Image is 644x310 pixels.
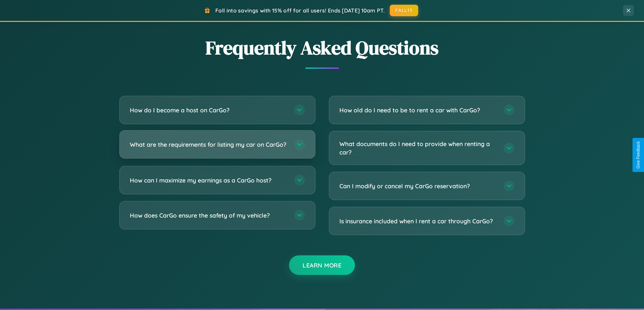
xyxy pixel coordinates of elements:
[339,106,497,114] h3: How old do I need to be to rent a car with CarGo?
[390,5,418,16] button: FALL15
[130,140,287,149] h3: What are the requirements for listing my car on CarGo?
[339,182,497,190] h3: Can I modify or cancel my CarGo reservation?
[289,255,355,275] button: Learn More
[119,35,525,61] h2: Frequently Asked Questions
[130,106,287,114] h3: How do I become a host on CarGo?
[215,7,385,14] span: Fall into savings with 15% off for all users! Ends [DATE] 10am PT.
[130,176,287,185] h3: How can I maximize my earnings as a CarGo host?
[339,217,497,225] h3: Is insurance included when I rent a car through CarGo?
[636,141,641,169] div: Give Feedback
[130,211,287,220] h3: How does CarGo ensure the safety of my vehicle?
[339,140,497,156] h3: What documents do I need to provide when renting a car?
